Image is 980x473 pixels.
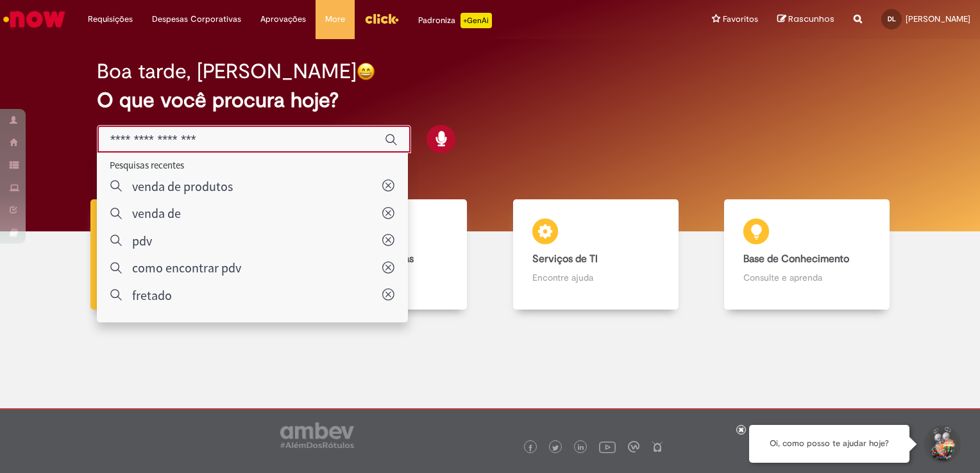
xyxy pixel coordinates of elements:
span: [PERSON_NAME] [906,13,970,24]
img: logo_footer_naosei.png [652,441,663,452]
p: +GenAi [460,13,492,28]
img: logo_footer_ambev_rotulo_gray.png [280,422,354,448]
span: Despesas Corporativas [152,13,241,26]
a: Base de Conhecimento Consulte e aprenda [702,199,913,310]
a: Serviços de TI Encontre ajuda [490,199,702,310]
span: Favoritos [723,13,758,26]
span: More [325,13,345,26]
div: Padroniza [418,13,492,28]
p: Consulte e aprenda [743,271,870,284]
h2: O que você procura hoje? [97,89,883,112]
img: logo_footer_facebook.png [527,445,534,451]
span: DL [888,15,896,23]
img: logo_footer_twitter.png [552,445,559,451]
b: Serviços de TI [532,253,598,265]
h2: Boa tarde, [PERSON_NAME] [97,60,357,83]
img: logo_footer_workplace.png [628,441,639,452]
b: Base de Conhecimento [743,253,849,265]
span: Rascunhos [788,13,834,25]
img: logo_footer_youtube.png [599,438,616,455]
span: Aprovações [260,13,306,26]
a: Tirar dúvidas Tirar dúvidas com Lupi Assist e Gen Ai [67,199,279,310]
img: logo_footer_linkedin.png [578,444,584,452]
img: click_logo_yellow_360x200.png [364,9,399,28]
a: Rascunhos [777,13,834,26]
p: Encontre ajuda [532,271,659,284]
div: Oi, como posso te ajudar hoje? [749,425,909,463]
img: ServiceNow [1,6,67,32]
img: happy-face.png [357,62,375,81]
button: Iniciar Conversa de Suporte [922,425,961,463]
span: Requisições [88,13,133,26]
